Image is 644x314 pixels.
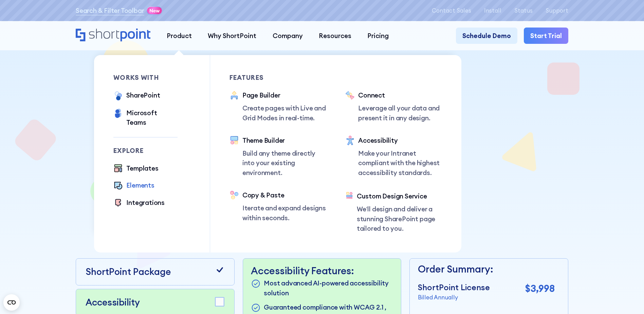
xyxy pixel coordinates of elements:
[319,31,351,40] div: Resources
[126,198,165,207] div: Integrations
[126,108,178,127] div: Microsoft Teams
[358,149,442,177] p: Make your Intranet compliant with the highest accessibility standards.
[208,31,256,40] div: Why ShortPoint
[273,31,303,40] div: Company
[113,198,165,208] a: Integrations
[358,136,442,145] div: Accessibility
[345,191,442,233] a: Custom Design ServiceWe’ll design and deliver a stunning SharePoint page tailored to you.
[113,108,178,127] a: Microsoft Teams
[76,29,151,42] a: Home
[610,281,644,314] iframe: Chat Widget
[311,28,359,43] a: Resources
[610,281,644,314] div: Chat-Widget
[418,293,490,302] p: Billed Annually
[113,90,160,102] a: SharePoint
[126,180,154,190] div: Elements
[229,74,326,81] div: Features
[360,28,397,43] a: Pricing
[242,103,326,123] p: Create pages with Live and Grid Modes in real-time.
[159,28,200,43] a: Product
[525,281,555,296] p: $3,998
[345,90,442,123] a: ConnectLeverage all your data and present it in any design.
[418,281,490,294] p: ShortPoint License
[514,7,533,14] a: Status
[242,190,326,200] div: Copy & Paste
[264,278,393,298] p: Most advanced AI-powered accessibility solution
[3,294,20,311] button: Open CMP widget
[524,28,568,43] a: Start Trial
[264,28,311,43] a: Company
[456,28,517,43] a: Schedule Demo
[113,147,178,154] div: Explore
[484,7,501,14] a: Install
[251,265,393,277] p: Accessibility Features:
[242,149,326,177] p: Build any theme directly into your existing environment.
[358,90,442,100] div: Connect
[229,136,326,177] a: Theme BuilderBuild any theme directly into your existing environment.
[86,296,140,309] p: Accessibility
[357,204,442,233] p: We’ll design and deliver a stunning SharePoint page tailored to you.
[86,265,171,279] p: ShortPoint Package
[126,90,160,100] div: SharePoint
[367,31,389,40] div: Pricing
[345,136,442,178] a: AccessibilityMake your Intranet compliant with the highest accessibility standards.
[113,180,154,191] a: Elements
[200,28,264,43] a: Why ShortPoint
[229,190,326,223] a: Copy & PasteIterate and expand designs within seconds.
[242,90,326,100] div: Page Builder
[432,7,471,14] a: Contact Sales
[357,191,442,201] div: Custom Design Service
[126,163,158,173] div: Templates
[229,90,326,123] a: Page BuilderCreate pages with Live and Grid Modes in real-time.
[242,203,326,223] p: Iterate and expand designs within seconds.
[358,103,442,123] p: Leverage all your data and present it in any design.
[167,31,192,40] div: Product
[113,74,178,81] div: works with
[546,7,568,14] a: Support
[113,163,158,174] a: Templates
[76,6,144,15] a: Search & Filter Toolbar
[242,136,326,145] div: Theme Builder
[418,262,555,277] p: Order Summary:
